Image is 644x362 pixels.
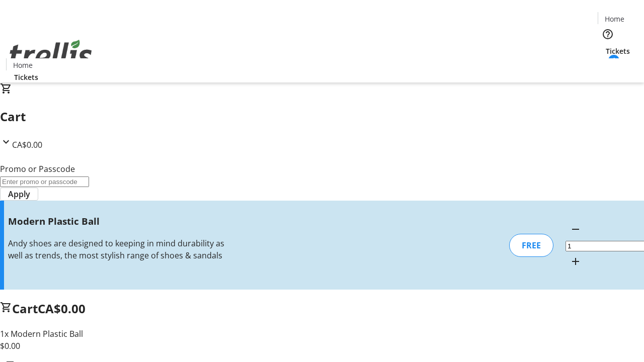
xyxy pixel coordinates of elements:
[598,46,638,56] a: Tickets
[598,56,618,76] button: Cart
[605,14,624,24] span: Home
[13,60,33,70] span: Home
[598,24,618,44] button: Help
[509,234,553,257] div: FREE
[598,14,630,24] a: Home
[8,237,228,261] div: Andy shoes are designed to keeping in mind durability as well as trends, the most stylish range o...
[14,72,38,82] span: Tickets
[6,29,96,79] img: Orient E2E Organization RHEd66kvN3's Logo
[7,60,39,70] a: Home
[8,188,30,200] span: Apply
[8,214,228,228] h3: Modern Plastic Ball
[566,219,586,239] button: Decrement by one
[12,139,42,150] span: CA$0.00
[6,72,46,82] a: Tickets
[38,300,86,317] span: CA$0.00
[566,251,586,271] button: Increment by one
[606,46,630,56] span: Tickets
